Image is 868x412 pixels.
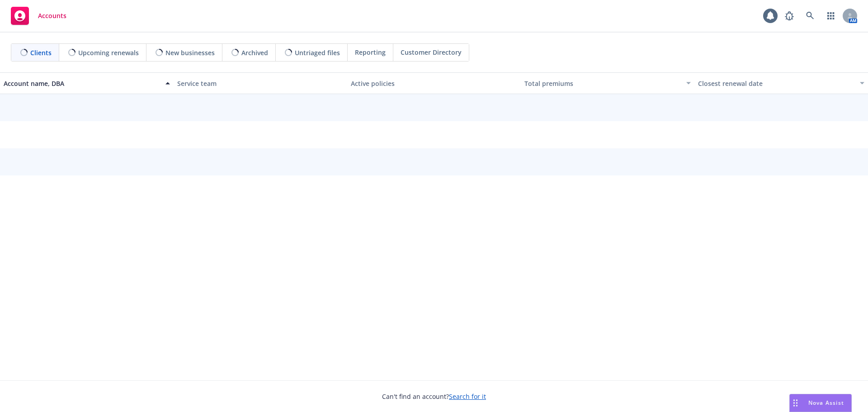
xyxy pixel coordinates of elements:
div: Account name, DBA [4,79,160,88]
button: Total premiums [521,72,694,94]
span: New businesses [165,48,215,57]
button: Closest renewal date [694,72,868,94]
div: Closest renewal date [698,79,854,88]
a: Report a Bug [780,7,798,25]
span: Upcoming renewals [78,48,139,57]
a: Search for it [449,392,486,401]
span: Archived [241,48,268,57]
a: Search [801,7,819,25]
span: Can't find an account? [382,392,486,401]
a: Accounts [7,3,70,28]
button: Nova Assist [789,394,852,412]
span: Customer Directory [401,47,462,57]
span: Clients [30,48,52,57]
button: Service team [174,72,347,94]
div: Total premiums [524,79,681,88]
span: Reporting [355,47,386,57]
div: Drag to move [790,394,801,412]
span: Untriaged files [295,48,340,57]
button: Active policies [347,72,521,94]
span: Accounts [38,12,66,19]
span: Nova Assist [808,399,844,407]
a: Switch app [822,7,840,25]
div: Active policies [351,79,517,88]
div: Service team [177,79,344,88]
